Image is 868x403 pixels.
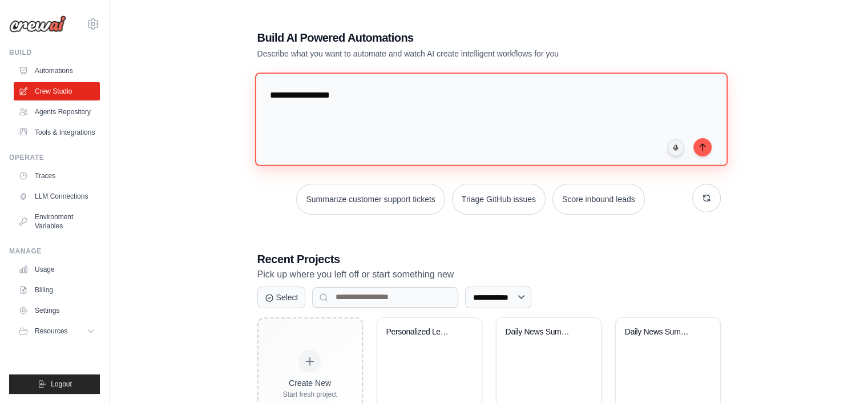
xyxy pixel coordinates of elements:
[51,380,72,389] span: Logout
[14,103,100,121] a: Agents Repository
[9,15,66,33] img: Logo
[14,187,100,205] a: LLM Connections
[14,281,100,299] a: Billing
[14,301,100,320] a: Settings
[9,374,100,394] button: Logout
[9,247,100,256] div: Manage
[14,82,100,100] a: Crew Studio
[35,327,67,336] span: Resources
[386,327,455,337] div: Personalized Learning Management System
[552,184,645,215] button: Score inbound leads
[14,260,100,279] a: Usage
[257,251,721,267] h3: Recent Projects
[452,184,546,215] button: Triage GitHub issues
[625,327,694,337] div: Daily News Summary for Slack
[692,184,721,212] button: Get new suggestions
[14,123,100,142] a: Tools & Integrations
[14,167,100,185] a: Traces
[257,267,721,282] p: Pick up where you left off or start something new
[257,48,641,59] p: Describe what you want to automate and watch AI create intelligent workflows for you
[9,48,100,57] div: Build
[257,287,306,308] button: Select
[9,153,100,162] div: Operate
[257,30,641,46] h1: Build AI Powered Automations
[283,377,337,389] div: Create New
[14,322,100,340] button: Resources
[14,208,100,235] a: Environment Variables
[296,184,445,215] button: Summarize customer support tickets
[667,139,684,156] button: Click to speak your automation idea
[14,62,100,80] a: Automations
[506,327,575,337] div: Daily News Summary Email
[283,390,337,399] div: Start fresh project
